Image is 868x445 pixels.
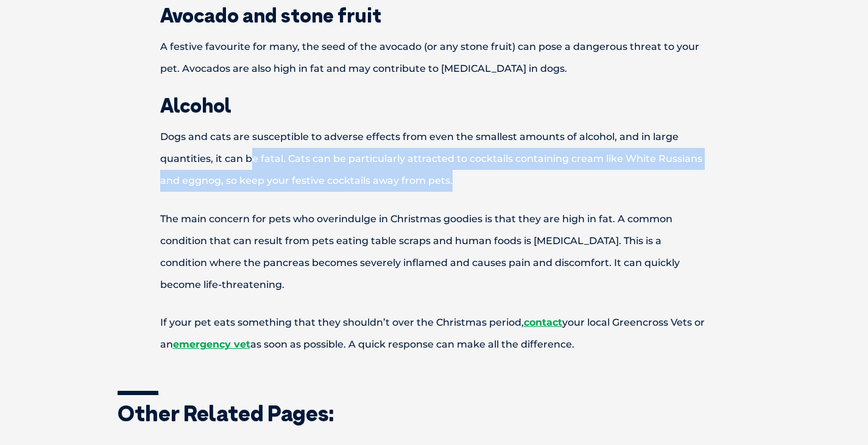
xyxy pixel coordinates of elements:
[118,208,751,296] p: The main concern for pets who overindulge in Christmas goodies is that they are high in fat. A co...
[173,338,250,350] a: emergency vet
[118,126,751,192] p: Dogs and cats are susceptible to adverse effects from even the smallest amounts of alcohol, and i...
[524,317,562,328] a: contact
[118,5,751,25] h2: Avocado and stone fruit
[118,36,751,80] p: A festive favourite for many, the seed of the avocado (or any stone fruit) can pose a dangerous t...
[118,96,751,115] h2: Alcohol
[118,402,751,424] h3: Other related pages:
[118,312,751,356] p: If your pet eats something that they shouldn’t over the Christmas period, your local Greencross V...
